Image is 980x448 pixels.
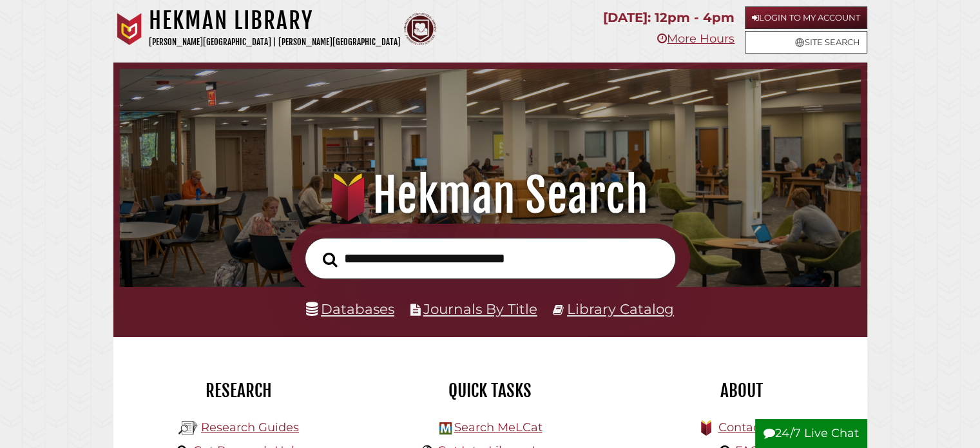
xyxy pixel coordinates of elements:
[323,251,338,267] i: Search
[657,32,735,46] a: More Hours
[404,13,436,45] img: Calvin Theological Seminary
[567,300,674,317] a: Library Catalog
[454,420,542,434] a: Search MeLCat
[113,13,146,45] img: Calvin University
[306,300,394,317] a: Databases
[745,6,867,29] a: Login to My Account
[423,300,537,317] a: Journals By Title
[718,420,782,434] a: Contact Us
[439,422,452,434] img: Hekman Library Logo
[123,380,355,402] h2: Research
[149,35,401,50] p: [PERSON_NAME][GEOGRAPHIC_DATA] | [PERSON_NAME][GEOGRAPHIC_DATA]
[745,31,867,54] a: Site Search
[374,380,606,402] h2: Quick Tasks
[201,420,299,434] a: Research Guides
[603,6,735,29] p: [DATE]: 12pm - 4pm
[626,380,858,402] h2: About
[316,248,344,271] button: Search
[134,167,845,224] h1: Hekman Search
[178,418,198,438] img: Hekman Library Logo
[149,6,401,35] h1: Hekman Library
